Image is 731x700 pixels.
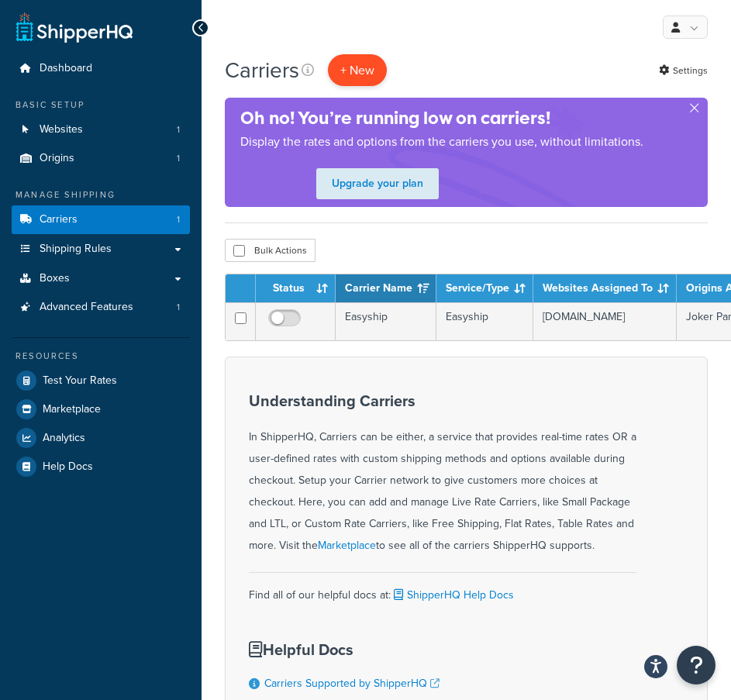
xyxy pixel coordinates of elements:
span: 1 [177,123,180,136]
div: Manage Shipping [12,188,190,202]
h3: Understanding Carriers [249,392,636,409]
span: Boxes [40,272,70,285]
h3: Helpful Docs [249,641,451,658]
a: Marketplace [12,395,190,423]
a: Origins 1 [12,144,190,173]
span: Shipping Rules [40,243,112,256]
a: Websites 1 [12,116,190,144]
a: Analytics [12,424,190,452]
li: Advanced Features [12,293,190,322]
a: Advanced Features 1 [12,293,190,322]
td: [DOMAIN_NAME] [533,302,677,340]
a: Dashboard [12,54,190,83]
span: 1 [177,152,180,165]
li: Websites [12,116,190,144]
span: Analytics [43,432,85,445]
th: Carrier Name: activate to sort column ascending [336,274,436,302]
a: Settings [659,60,708,81]
div: Basic Setup [12,98,190,112]
td: Easyship [436,302,533,340]
h4: Oh no! You’re running low on carriers! [240,105,643,131]
a: ShipperHQ Help Docs [391,587,514,603]
p: Display the rates and options from the carriers you use, without limitations. [240,131,643,153]
button: Bulk Actions [225,239,316,262]
li: Carriers [12,205,190,234]
span: Carriers [40,213,78,226]
span: Test Your Rates [43,374,117,388]
li: Origins [12,144,190,173]
a: Shipping Rules [12,235,190,264]
div: Find all of our helpful docs at: [249,572,636,606]
span: Websites [40,123,83,136]
span: Dashboard [40,62,92,75]
a: Boxes [12,264,190,293]
div: In ShipperHQ, Carriers can be either, a service that provides real-time rates OR a user-defined r... [249,392,636,557]
div: Resources [12,350,190,363]
span: Marketplace [43,403,101,416]
button: Open Resource Center [677,646,715,684]
span: Help Docs [43,460,93,474]
h1: Carriers [225,55,299,85]
td: Easyship [336,302,436,340]
button: + New [328,54,387,86]
a: Marketplace [318,537,376,553]
span: Advanced Features [40,301,133,314]
th: Service/Type: activate to sort column ascending [436,274,533,302]
a: Test Your Rates [12,367,190,395]
th: Websites Assigned To: activate to sort column ascending [533,274,677,302]
span: 1 [177,301,180,314]
a: Help Docs [12,453,190,481]
a: Carriers 1 [12,205,190,234]
th: Status: activate to sort column ascending [256,274,336,302]
a: Upgrade your plan [316,168,439,199]
a: ShipperHQ Home [16,12,133,43]
span: Origins [40,152,74,165]
a: Carriers Supported by ShipperHQ [264,675,440,691]
span: 1 [177,213,180,226]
